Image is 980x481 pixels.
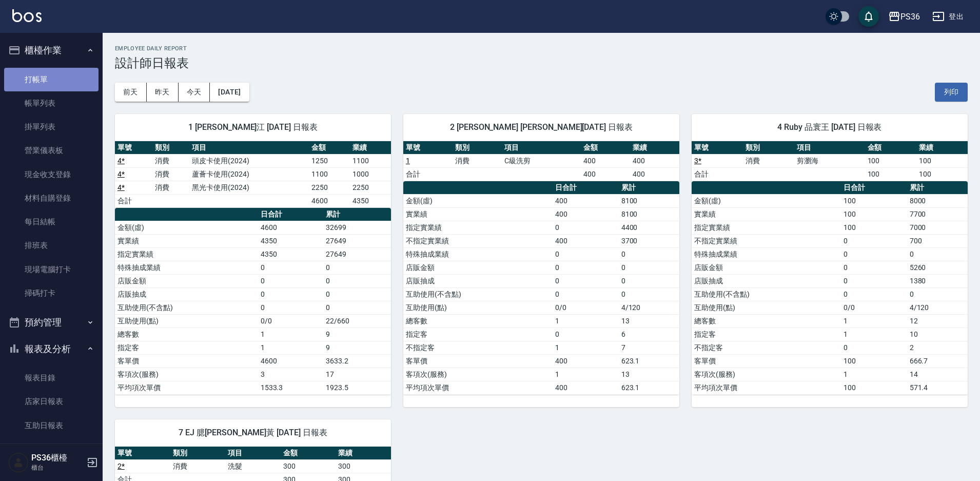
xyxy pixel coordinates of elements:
[916,167,968,181] td: 100
[619,247,679,261] td: 0
[403,141,679,181] table: a dense table
[258,328,323,341] td: 1
[403,181,679,395] table: a dense table
[553,207,618,221] td: 400
[403,314,553,328] td: 總客數
[323,221,391,234] td: 32699
[323,287,391,301] td: 0
[403,274,553,287] td: 店販抽成
[323,261,391,274] td: 0
[115,314,258,328] td: 互助使用(點)
[743,141,794,155] th: 類別
[619,301,679,314] td: 4/120
[841,207,907,221] td: 100
[553,247,618,261] td: 0
[403,381,553,394] td: 平均項次單價
[841,287,907,301] td: 0
[841,341,907,354] td: 0
[323,314,391,328] td: 22/660
[4,186,99,210] a: 材料自購登錄
[841,221,907,234] td: 100
[115,381,258,394] td: 平均項次單價
[403,301,553,314] td: 互助使用(點)
[31,453,84,463] h5: PS36櫃檯
[403,247,553,261] td: 特殊抽成業績
[841,234,907,247] td: 0
[692,314,841,328] td: 總客數
[619,287,679,301] td: 0
[630,167,679,181] td: 400
[115,328,258,341] td: 總客數
[4,258,99,281] a: 現場電腦打卡
[581,154,630,167] td: 400
[907,328,968,341] td: 10
[403,287,553,301] td: 互助使用(不含點)
[258,381,323,394] td: 1533.3
[935,83,968,102] button: 列印
[502,141,581,155] th: 項目
[4,91,99,115] a: 帳單列表
[403,207,553,221] td: 實業績
[12,9,42,22] img: Logo
[4,437,99,461] a: 互助排行榜
[692,301,841,314] td: 互助使用(點)
[350,167,391,181] td: 1000
[4,390,99,413] a: 店家日報表
[841,314,907,328] td: 1
[841,261,907,274] td: 0
[619,207,679,221] td: 8100
[907,368,968,381] td: 14
[692,274,841,287] td: 店販抽成
[189,181,309,194] td: 黑光卡使用(2024)
[692,207,841,221] td: 實業績
[553,261,618,274] td: 0
[147,83,179,102] button: 昨天
[916,154,968,167] td: 100
[170,447,226,460] th: 類別
[907,341,968,354] td: 2
[619,314,679,328] td: 13
[692,287,841,301] td: 互助使用(不含點)
[403,141,453,155] th: 單號
[323,247,391,261] td: 27649
[581,141,630,155] th: 金額
[581,167,630,181] td: 400
[406,157,410,165] a: 1
[4,210,99,234] a: 每日結帳
[4,281,99,305] a: 掃碼打卡
[841,181,907,195] th: 日合計
[619,234,679,247] td: 3700
[403,234,553,247] td: 不指定實業績
[416,122,667,132] span: 2 [PERSON_NAME] [PERSON_NAME][DATE] 日報表
[453,154,502,167] td: 消費
[900,10,920,23] div: PS36
[350,154,391,167] td: 1100
[8,452,29,473] img: Person
[403,368,553,381] td: 客項次(服務)
[619,261,679,274] td: 0
[692,181,968,395] table: a dense table
[907,261,968,274] td: 5260
[630,154,679,167] td: 400
[916,141,968,155] th: 業績
[189,154,309,167] td: 頭皮卡使用(2024)
[841,328,907,341] td: 1
[4,68,99,91] a: 打帳單
[865,167,916,181] td: 100
[127,122,379,132] span: 1 [PERSON_NAME]江 [DATE] 日報表
[258,208,323,221] th: 日合計
[692,368,841,381] td: 客項次(服務)
[258,287,323,301] td: 0
[692,141,968,181] table: a dense table
[553,194,618,207] td: 400
[170,459,226,473] td: 消費
[31,463,84,472] p: 櫃台
[350,194,391,207] td: 4350
[907,181,968,195] th: 累計
[553,274,618,287] td: 0
[225,459,281,473] td: 洗髮
[323,234,391,247] td: 27649
[865,141,916,155] th: 金額
[553,328,618,341] td: 0
[841,368,907,381] td: 1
